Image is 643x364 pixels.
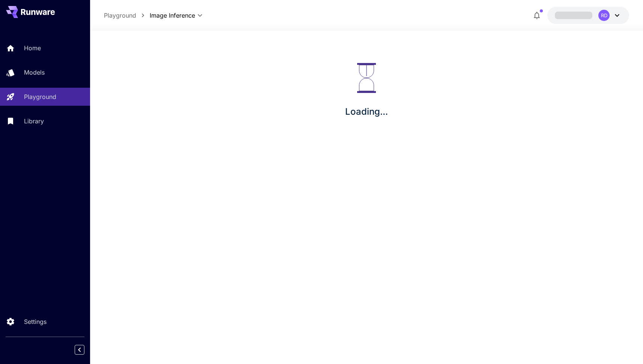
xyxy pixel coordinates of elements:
[24,317,47,326] p: Settings
[80,343,90,357] div: Collapse sidebar
[150,11,195,20] span: Image Inference
[598,10,610,21] div: RD
[75,345,84,355] button: Collapse sidebar
[104,11,150,20] nav: breadcrumb
[104,11,136,20] a: Playground
[24,68,45,77] p: Models
[547,7,629,24] button: RD
[345,105,388,118] p: Loading...
[24,92,56,101] p: Playground
[24,117,44,126] p: Library
[24,43,41,52] p: Home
